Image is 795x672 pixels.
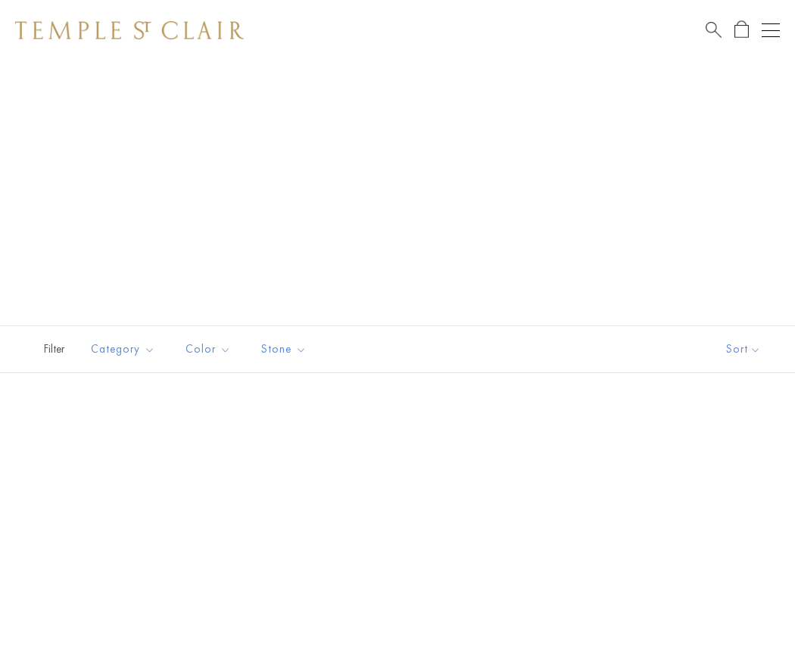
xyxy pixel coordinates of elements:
[83,340,167,359] span: Category
[734,20,749,39] a: Open Shopping Bag
[706,20,722,39] a: Search
[692,326,795,372] button: Show sort by
[15,21,244,39] img: Temple St. Clair
[79,332,167,366] button: Category
[178,340,242,359] span: Color
[762,21,780,39] button: Open navigation
[174,332,242,366] button: Color
[250,332,318,366] button: Stone
[254,340,318,359] span: Stone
